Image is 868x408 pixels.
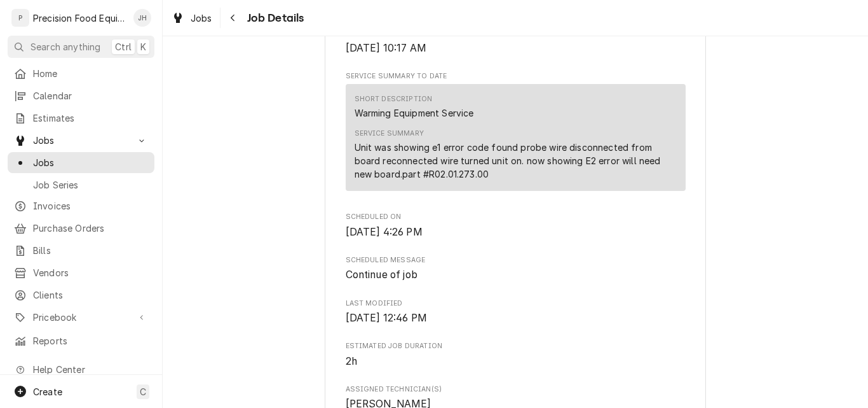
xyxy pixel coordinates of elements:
span: Create [33,386,62,397]
span: Pricebook [33,311,129,324]
span: Job Details [243,10,304,27]
span: Purchase Orders [33,222,148,235]
span: K [140,40,146,53]
span: Help Center [33,363,147,376]
span: Scheduled Message [346,255,686,265]
span: Service Summary To Date [346,71,686,81]
span: Reports [33,334,148,348]
a: Clients [8,285,154,306]
div: Short Description [355,94,433,104]
a: Purchase Orders [8,218,154,239]
span: Last Modified [346,311,686,326]
div: Service Summary [355,129,424,139]
span: Last Modified [346,299,686,309]
span: Job Series [33,178,148,192]
span: Clients [33,288,148,302]
a: Job Series [8,174,154,195]
span: Started On [346,41,686,56]
span: Assigned Technician(s) [346,384,686,395]
button: Navigate back [223,8,243,28]
span: Estimated Job Duration [346,341,686,351]
span: Vendors [33,266,148,279]
span: Jobs [33,134,129,147]
span: Search anything [31,40,100,53]
div: Last Modified [346,299,686,326]
a: Estimates [8,108,154,129]
div: Scheduled On [346,212,686,239]
a: Go to Jobs [8,130,154,151]
span: C [140,385,146,398]
div: P [11,9,29,27]
div: Unit was showing e1 error code found probe wire disconnected from board reconnected wire turned u... [355,141,677,181]
div: Estimated Job Duration [346,341,686,369]
a: Vendors [8,262,154,283]
span: [DATE] 12:46 PM [346,312,427,324]
span: [DATE] 4:26 PM [346,226,423,238]
div: Warming Equipment Service [355,106,474,120]
span: Calendar [33,89,148,102]
a: Bills [8,240,154,261]
span: Jobs [33,156,148,169]
div: Precision Food Equipment LLC [33,11,126,25]
span: [DATE] 10:17 AM [346,42,426,54]
span: Bills [33,244,148,257]
div: Scheduled Message [346,255,686,283]
span: Continue of job [346,269,417,281]
span: Scheduled On [346,212,686,222]
span: Home [33,67,148,80]
a: Reports [8,330,154,351]
span: Estimates [33,111,148,125]
div: Service Summary [346,84,686,197]
a: Jobs [166,8,217,29]
span: Estimated Job Duration [346,354,686,369]
span: Scheduled Message [346,267,686,283]
a: Go to Help Center [8,359,154,380]
span: Invoices [33,199,148,213]
div: JH [133,9,151,27]
span: Ctrl [115,40,132,53]
div: Started On [346,29,686,56]
a: Invoices [8,195,154,216]
div: Jason Hertel's Avatar [133,9,151,27]
span: Jobs [191,11,212,25]
div: Service Summary To Date [346,71,686,197]
span: Scheduled On [346,225,686,240]
a: Calendar [8,85,154,106]
button: Search anythingCtrlK [8,36,154,58]
a: Go to Pricebook [8,307,154,328]
a: Home [8,63,154,84]
a: Jobs [8,152,154,173]
span: 2h [346,355,357,367]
